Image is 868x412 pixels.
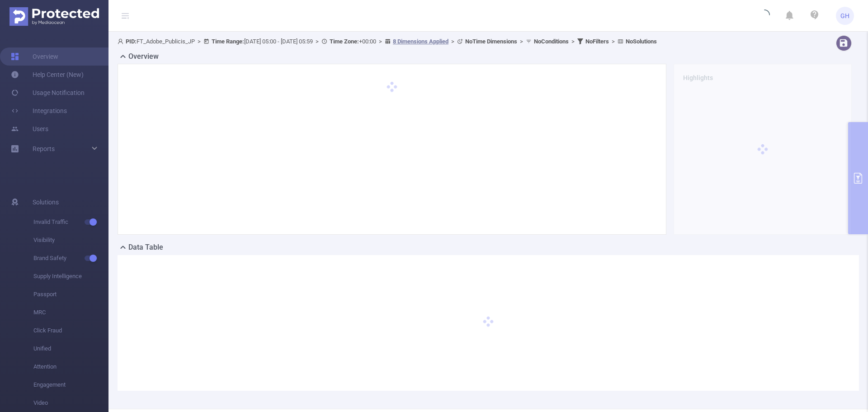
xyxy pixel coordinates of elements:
[33,340,108,358] span: Unified
[195,38,203,45] span: >
[626,38,657,45] b: No Solutions
[33,249,108,267] span: Brand Safety
[11,120,48,138] a: Users
[33,358,108,376] span: Attention
[393,38,448,45] u: 8 Dimensions Applied
[33,140,55,158] a: Reports
[448,38,457,45] span: >
[534,38,569,45] b: No Conditions
[517,38,526,45] span: >
[33,322,108,340] span: Click Fraud
[33,213,108,231] span: Invalid Traffic
[128,51,159,62] h2: Overview
[33,394,108,412] span: Video
[11,47,58,66] a: Overview
[585,38,609,45] b: No Filters
[118,38,657,45] span: FT_Adobe_Publicis_JP [DATE] 05:00 - [DATE] 05:59 +00:00
[11,84,85,102] a: Usage Notification
[840,7,849,25] span: GH
[128,242,163,253] h2: Data Table
[33,303,108,322] span: MRC
[11,102,67,120] a: Integrations
[759,9,770,22] i: icon: loading
[212,38,244,45] b: Time Range:
[33,267,108,285] span: Supply Intelligence
[33,193,59,211] span: Solutions
[126,38,137,45] b: PID:
[313,38,321,45] span: >
[33,145,55,152] span: Reports
[569,38,577,45] span: >
[118,38,126,44] i: icon: user
[376,38,385,45] span: >
[9,7,99,26] img: Protected Media
[11,66,84,84] a: Help Center (New)
[33,285,108,303] span: Passport
[330,38,359,45] b: Time Zone:
[33,376,108,394] span: Engagement
[609,38,618,45] span: >
[465,38,517,45] b: No Time Dimensions
[33,231,108,249] span: Visibility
